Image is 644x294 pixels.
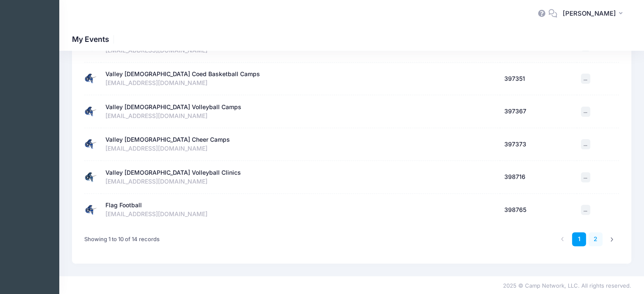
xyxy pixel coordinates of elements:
div: [EMAIL_ADDRESS][DOMAIN_NAME] [105,144,496,153]
div: Flag Football [105,201,142,210]
div: [EMAIL_ADDRESS][DOMAIN_NAME] [105,112,496,121]
div: Valley [DEMOGRAPHIC_DATA] Cheer Camps [105,135,230,144]
button: [PERSON_NAME] [557,4,631,24]
img: Valley Christian Volleyball Camps [84,105,97,118]
span: ... [583,108,587,114]
td: 398765 [500,194,577,226]
span: ... [583,141,587,147]
span: ... [583,174,587,180]
a: 1 [572,232,586,246]
div: Showing 1 to 10 of 14 records [84,230,160,249]
button: ... [581,107,590,117]
td: 397367 [500,95,577,128]
button: ... [581,205,590,215]
button: ... [581,74,590,84]
h1: My Events [72,35,116,44]
div: Valley [DEMOGRAPHIC_DATA] Volleyball Camps [105,103,241,112]
td: 397351 [500,63,577,96]
a: 2 [589,232,603,246]
span: ... [583,76,587,82]
span: ... [583,207,587,213]
img: Valley Christian Volleyball Clinics [84,171,97,184]
div: Valley [DEMOGRAPHIC_DATA] Volleyball Clinics [105,168,241,177]
img: Valley Christian Coed Basketball Camps [84,72,97,85]
div: [EMAIL_ADDRESS][DOMAIN_NAME] [105,79,496,88]
span: 2025 © Camp Network, LLC. All rights reserved. [503,282,631,289]
div: [EMAIL_ADDRESS][DOMAIN_NAME] [105,177,496,186]
div: [EMAIL_ADDRESS][DOMAIN_NAME] [105,210,496,219]
img: Valley Christian Cheer Camps [84,138,97,151]
td: 398716 [500,161,577,194]
span: [PERSON_NAME] [563,9,616,18]
button: ... [581,139,590,149]
img: Flag Football [84,203,97,216]
td: 397373 [500,128,577,161]
button: ... [581,172,590,182]
div: Valley [DEMOGRAPHIC_DATA] Coed Basketball Camps [105,70,260,79]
